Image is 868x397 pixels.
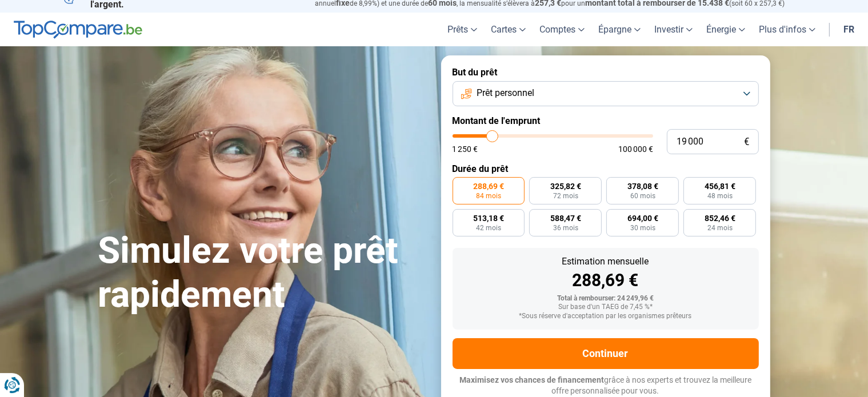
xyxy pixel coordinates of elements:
[705,182,735,190] span: 456,81 €
[550,182,581,190] span: 325,82 €
[476,224,501,231] span: 42 mois
[462,272,750,289] div: 288,69 €
[476,193,501,199] span: 84 mois
[745,137,750,147] span: €
[705,214,735,222] span: 852,46 €
[627,182,658,190] span: 378,08 €
[484,13,533,46] a: Cartes
[553,224,578,231] span: 36 mois
[453,163,759,174] label: Durée du prêt
[553,193,578,199] span: 72 mois
[462,257,750,266] div: Estimation mensuelle
[707,193,733,199] span: 48 mois
[707,224,733,231] span: 24 mois
[453,145,478,153] span: 1 250 €
[453,375,759,397] p: grâce à nos experts et trouvez la meilleure offre personnalisée pour vous.
[618,145,653,153] span: 100 000 €
[477,87,534,99] span: Prêt personnel
[14,21,142,39] img: TopCompare
[473,214,504,222] span: 513,18 €
[462,295,750,303] div: Total à rembourser: 24 249,96 €
[752,13,822,46] a: Plus d'infos
[630,193,655,199] span: 60 mois
[630,224,655,231] span: 30 mois
[98,229,427,317] h1: Simulez votre prêt rapidement
[647,13,699,46] a: Investir
[627,214,658,222] span: 694,00 €
[533,13,591,46] a: Comptes
[837,13,861,46] a: fr
[459,375,604,384] span: Maximisez vos chances de financement
[441,13,484,46] a: Prêts
[453,338,759,369] button: Continuer
[699,13,752,46] a: Énergie
[453,115,759,126] label: Montant de l'emprunt
[462,303,750,311] div: Sur base d'un TAEG de 7,45 %*
[462,312,750,320] div: *Sous réserve d'acceptation par les organismes prêteurs
[591,13,647,46] a: Épargne
[473,182,504,190] span: 288,69 €
[550,214,581,222] span: 588,47 €
[453,67,759,78] label: But du prêt
[453,81,759,106] button: Prêt personnel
